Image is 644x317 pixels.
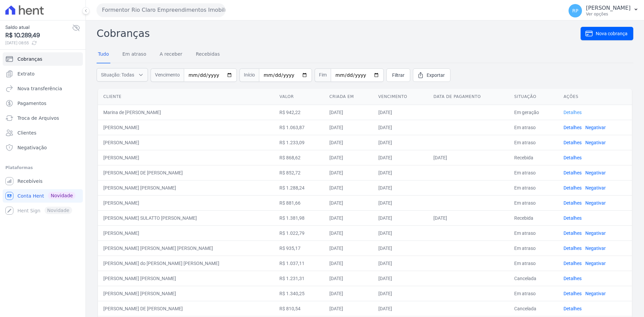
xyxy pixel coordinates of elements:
td: Cancelada [509,271,558,286]
td: [PERSON_NAME] do [PERSON_NAME] [PERSON_NAME] [98,256,274,271]
span: Fim [315,68,331,82]
td: [DATE] [373,301,428,316]
a: Clientes [3,126,83,140]
span: [DATE] 08:55 [5,40,72,46]
td: Em atraso [509,120,558,135]
button: RP [PERSON_NAME] Ver opções [563,1,644,20]
span: Troca de Arquivos [17,115,59,121]
td: [DATE] [324,165,373,180]
a: Negativação [3,141,83,154]
span: Nova transferência [17,85,62,92]
td: [DATE] [324,286,373,301]
span: Conta Hent [17,193,44,199]
td: [DATE] [324,241,373,256]
span: Nova cobrança [596,30,628,37]
td: [DATE] [373,225,428,241]
td: [PERSON_NAME] [PERSON_NAME] [PERSON_NAME] [98,241,274,256]
td: [DATE] [373,135,428,150]
td: [PERSON_NAME] [PERSON_NAME] [98,180,274,195]
td: [DATE] [373,256,428,271]
td: [PERSON_NAME] [98,135,274,150]
td: [DATE] [324,120,373,135]
td: [DATE] [373,195,428,210]
a: Troca de Arquivos [3,111,83,125]
a: Detalhes [563,155,582,160]
a: Cobranças [3,52,83,66]
td: R$ 810,54 [274,301,324,316]
a: Nova cobrança [581,27,633,40]
a: Detalhes [563,291,582,296]
td: [PERSON_NAME] [PERSON_NAME] [98,286,274,301]
td: R$ 852,72 [274,165,324,180]
td: [PERSON_NAME] [98,150,274,165]
td: Em atraso [509,180,558,195]
a: Detalhes [563,140,582,145]
td: R$ 868,62 [274,150,324,165]
a: Detalhes [563,246,582,251]
div: Plataformas [5,164,80,172]
a: Negativar [585,170,606,175]
td: [DATE] [373,150,428,165]
p: Ver opções [586,11,631,17]
td: [DATE] [373,105,428,120]
td: Em geração [509,105,558,120]
td: [DATE] [373,271,428,286]
td: [DATE] [324,105,373,120]
span: Filtrar [392,72,405,78]
a: Negativar [585,200,606,206]
a: Negativar [585,246,606,251]
td: [PERSON_NAME] [PERSON_NAME] [98,271,274,286]
td: R$ 1.233,09 [274,135,324,150]
a: Negativar [585,185,606,191]
a: Detalhes [563,110,582,115]
th: Criada em [324,89,373,105]
span: Cobranças [17,56,42,62]
td: [PERSON_NAME] [98,225,274,241]
span: Clientes [17,129,36,136]
td: [DATE] [373,210,428,225]
td: Em atraso [509,165,558,180]
td: [DATE] [373,165,428,180]
span: Saldo atual [5,24,72,31]
span: R$ 10.289,49 [5,31,72,40]
span: Recebíveis [17,178,43,184]
td: [PERSON_NAME] [98,195,274,210]
a: Pagamentos [3,97,83,110]
td: R$ 935,17 [274,241,324,256]
td: [PERSON_NAME] DE [PERSON_NAME] [98,165,274,180]
td: [DATE] [324,135,373,150]
td: Em atraso [509,135,558,150]
th: Data de pagamento [428,89,509,105]
td: [PERSON_NAME] [98,120,274,135]
span: Início [239,68,259,82]
a: Detalhes [563,215,582,221]
a: Detalhes [563,230,582,236]
th: Cliente [98,89,274,105]
td: R$ 1.381,98 [274,210,324,225]
a: Recebidas [195,46,221,63]
td: Em atraso [509,286,558,301]
th: Vencimento [373,89,428,105]
a: Filtrar [386,68,410,82]
a: Negativar [585,230,606,236]
td: [DATE] [324,225,373,241]
a: A receber [158,46,184,63]
td: Em atraso [509,256,558,271]
button: Situação: Todas [97,68,148,82]
span: Negativação [17,144,47,151]
td: [DATE] [324,210,373,225]
span: Novidade [48,192,75,199]
a: Tudo [97,46,110,63]
td: [DATE] [373,241,428,256]
button: Formentor Rio Claro Empreendimentos Imobiliários (Rio Claro) [97,3,225,17]
td: [DATE] [428,210,509,225]
h2: Cobranças [97,26,581,41]
td: [PERSON_NAME] DE [PERSON_NAME] [98,301,274,316]
td: [DATE] [324,271,373,286]
a: Detalhes [563,276,582,281]
td: [DATE] [373,120,428,135]
span: Pagamentos [17,100,46,107]
th: Situação [509,89,558,105]
td: [DATE] [324,180,373,195]
a: Recebíveis [3,174,83,188]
